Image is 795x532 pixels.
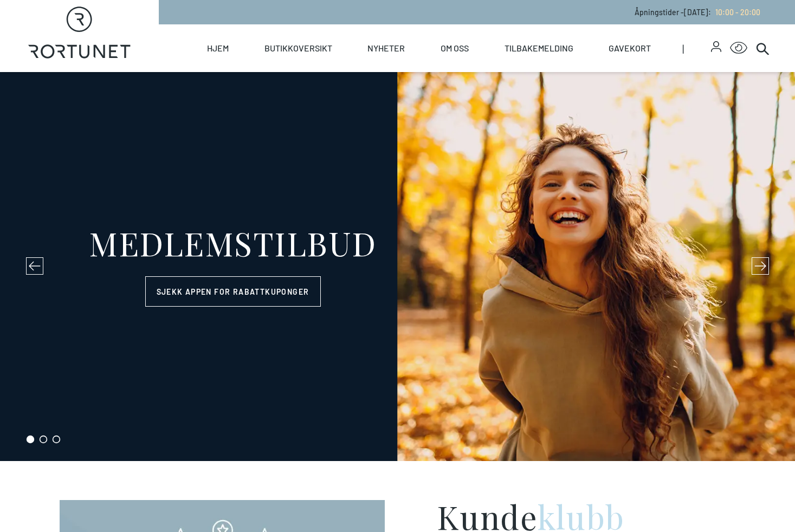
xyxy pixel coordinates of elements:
span: 10:00 - 20:00 [715,8,760,17]
span: | [682,24,711,72]
a: 10:00 - 20:00 [711,8,760,17]
a: Tilbakemelding [505,24,573,72]
button: Open Accessibility Menu [730,40,747,57]
a: Butikkoversikt [264,24,332,72]
a: Hjem [207,24,229,72]
a: Om oss [441,24,469,72]
a: Gavekort [609,24,651,72]
p: Åpningstider - [DATE] : [635,7,760,18]
div: MEDLEMSTILBUD [89,226,377,259]
a: Sjekk appen for rabattkuponger [145,276,321,307]
a: Nyheter [367,24,405,72]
